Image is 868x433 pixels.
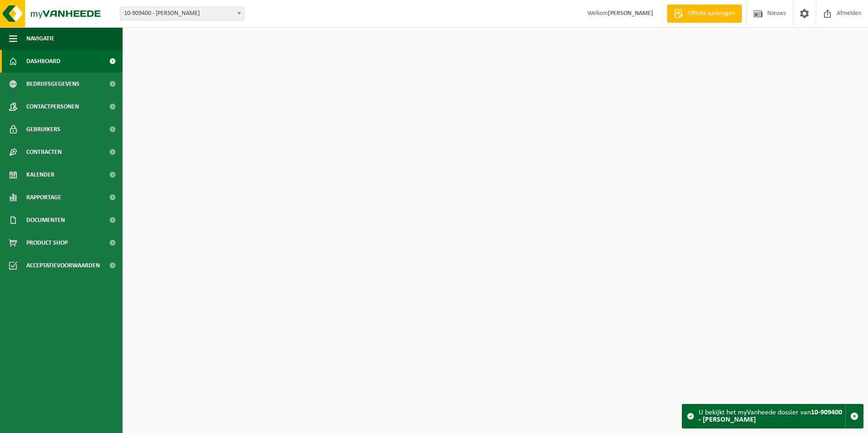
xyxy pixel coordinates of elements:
span: Bedrijfsgegevens [26,73,79,95]
span: Offerte aanvragen [686,9,737,18]
span: Contracten [26,141,62,163]
span: 10-909400 - PIETERS RUDY - PITTEM [120,7,244,20]
strong: 10-909400 - [PERSON_NAME] [699,409,842,423]
span: Acceptatievoorwaarden [26,254,100,277]
strong: [PERSON_NAME] [608,10,653,17]
a: Offerte aanvragen [667,5,742,23]
span: Dashboard [26,50,60,73]
span: Rapportage [26,186,61,209]
span: Gebruikers [26,118,60,141]
span: Kalender [26,163,54,186]
span: 10-909400 - PIETERS RUDY - PITTEM [120,7,244,20]
span: Product Shop [26,231,68,254]
span: Navigatie [26,27,54,50]
span: Contactpersonen [26,95,79,118]
span: Documenten [26,209,65,231]
div: U bekijkt het myVanheede dossier van [699,404,845,428]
